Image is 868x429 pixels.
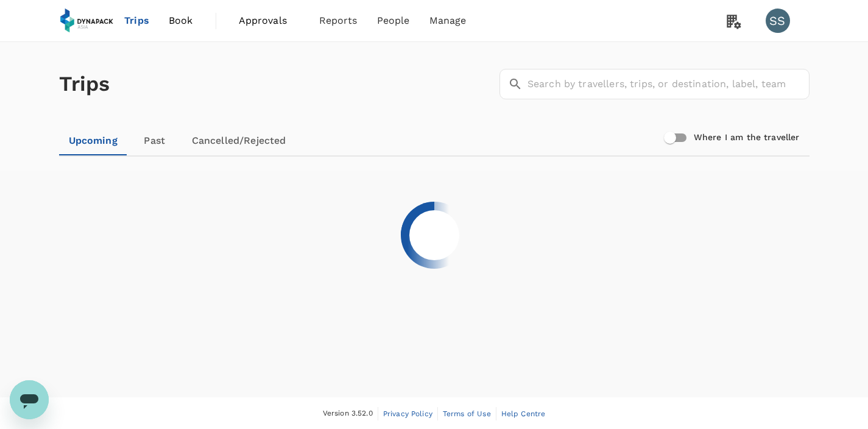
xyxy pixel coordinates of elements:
a: Privacy Policy [383,407,432,420]
iframe: Button to launch messaging window [10,380,49,419]
div: SS [766,9,790,33]
h6: Where I am the traveller [694,131,800,144]
a: Cancelled/Rejected [182,126,296,155]
span: People [377,13,410,28]
img: Dynapack Asia [59,7,115,34]
span: Version 3.52.0 [323,408,373,420]
a: Past [127,126,182,155]
span: Terms of Use [443,409,491,418]
a: Upcoming [59,126,127,155]
a: Help Centre [501,407,546,420]
span: Approvals [239,13,300,28]
span: Book [169,13,193,28]
span: Manage [429,13,467,28]
span: Privacy Policy [383,409,432,418]
span: Reports [319,13,358,28]
h1: Trips [59,42,110,126]
span: Help Centre [501,409,546,418]
a: Terms of Use [443,407,491,420]
span: Trips [124,13,149,28]
input: Search by travellers, trips, or destination, label, team [528,69,810,99]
